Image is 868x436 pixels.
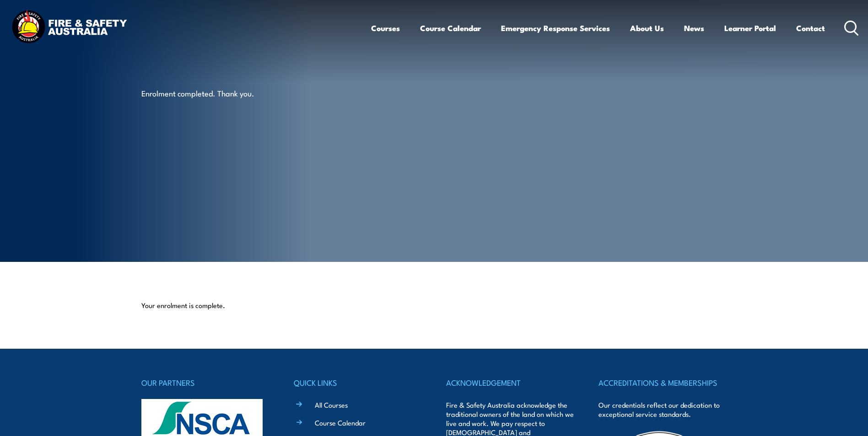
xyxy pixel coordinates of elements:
a: About Us [630,16,664,40]
a: Contact [796,16,825,40]
a: Course Calendar [315,418,366,427]
a: Course Calendar [420,16,481,40]
a: News [684,16,704,40]
p: Our credentials reflect our dedication to exceptional service standards. [598,400,727,419]
p: Your enrolment is complete. [141,301,727,310]
h4: ACKNOWLEDGEMENT [446,376,574,389]
a: All Courses [315,400,348,409]
p: Enrolment completed. Thank you. [141,88,308,98]
a: Emergency Response Services [501,16,610,40]
a: Learner Portal [724,16,776,40]
h4: OUR PARTNERS [141,376,270,389]
h4: ACCREDITATIONS & MEMBERSHIPS [598,376,727,389]
h4: QUICK LINKS [294,376,422,389]
a: Courses [371,16,400,40]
